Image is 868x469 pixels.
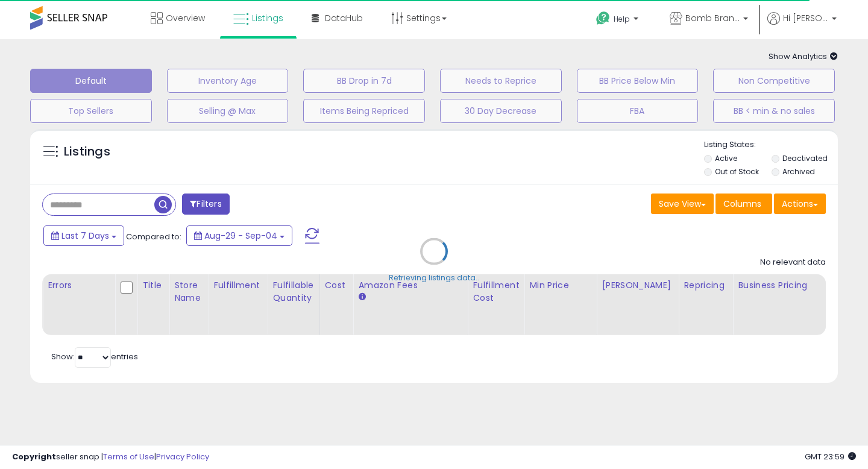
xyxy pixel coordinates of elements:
a: Hi [PERSON_NAME] [767,12,837,39]
button: BB Drop in 7d [303,69,425,93]
span: Listings [252,12,283,24]
button: FBA [577,99,699,123]
button: BB < min & no sales [713,99,835,123]
span: Bomb Brands [685,12,740,24]
a: Terms of Use [103,451,154,462]
a: Privacy Policy [156,451,209,462]
span: 2025-09-12 23:59 GMT [805,451,856,462]
button: Inventory Age [167,69,289,93]
span: Overview [166,12,205,24]
button: Selling @ Max [167,99,289,123]
i: Get Help [596,11,611,26]
button: Top Sellers [30,99,152,123]
div: seller snap | | [12,452,209,463]
strong: Copyright [12,451,56,462]
div: Retrieving listings data.. [389,272,479,283]
button: BB Price Below Min [577,69,699,93]
button: 30 Day Decrease [440,99,562,123]
button: Default [30,69,152,93]
span: Help [614,14,630,24]
span: DataHub [325,12,363,24]
button: Needs to Reprice [440,69,562,93]
span: Show Analytics [769,51,838,62]
button: Items Being Repriced [303,99,425,123]
button: Non Competitive [713,69,835,93]
a: Help [587,2,650,39]
span: Hi [PERSON_NAME] [783,12,828,24]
